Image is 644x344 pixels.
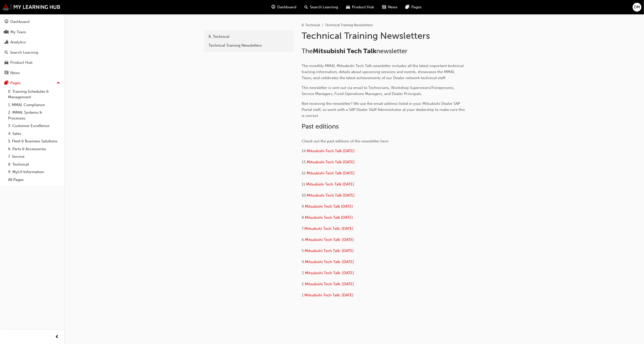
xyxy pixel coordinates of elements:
li: Technical Training Newsletters [325,22,373,28]
span: search-icon [5,50,8,55]
a: Mitsubishi Tech Talk: [DATE] [305,282,354,286]
a: car-iconProduct Hub [342,2,378,12]
span: up-icon [57,80,60,86]
span: Mitsubishi Tech Talk [DATE] [306,182,354,186]
div: Product Hub [10,60,32,66]
span: pages-icon [406,4,409,10]
a: Mitsubishi Tech Talk: [DATE] [305,248,354,253]
a: Mitsubishi Tech Talk [DATE] [307,160,355,164]
span: The [302,47,313,55]
span: news-icon [382,4,386,10]
span: Past editions [302,122,339,130]
span: prev-icon [55,334,59,340]
span: Dashboard [277,4,296,10]
a: My Team [2,27,62,37]
a: Mitsubishi Tech Talk [DATE] [307,193,355,198]
a: Mitsubishi Tech Talk: [DATE] [305,237,354,242]
a: 0. Training Schedules & Management [6,88,62,101]
div: Pages [10,80,21,86]
span: news-icon [5,71,8,75]
span: Not receiving the newsletter? We use the email address listed in your Mitsubishi Dealer SAP Porta... [302,101,466,118]
img: mmal [3,4,60,10]
span: News [388,4,397,10]
a: All Pages [6,176,62,184]
span: 13. [302,160,307,164]
span: chart-icon [5,40,8,45]
a: 7. Service [6,153,62,161]
a: 1. MMAL Compliance [6,101,62,109]
span: car-icon [346,4,350,10]
span: 11. [302,182,306,186]
span: 3. [302,271,305,275]
span: Search Learning [310,4,338,10]
div: My Team [10,29,26,35]
div: Analytics [10,39,26,45]
a: Mitsubishi Tech Talk [DATE] [305,204,353,209]
span: 5. [302,248,305,253]
a: 8. Technical [6,161,62,168]
button: DashboardMy TeamAnalyticsSearch LearningProduct HubNews [2,16,62,78]
div: Technical Training Newsletters [209,43,289,48]
span: 14. [302,149,307,153]
span: 12. [302,171,307,175]
a: Mitsubishi Tech Talk: [DATE] [305,271,354,275]
span: The newsletter is sent out via email to Technicians, Workshop Supervisors/Forepersons, Service Ma... [302,85,456,96]
a: Dashboard [2,17,62,26]
span: Mitsubishi Tech Talk [313,47,377,55]
span: Product Hub [352,4,374,10]
div: Search Learning [10,50,38,55]
a: 9. MyLH Information [6,168,62,176]
span: guage-icon [5,20,8,24]
a: News [2,68,62,78]
span: 1. [302,293,305,297]
span: 4. [302,260,305,264]
a: Mitsubishi Tech Talk: [DATE] [305,260,354,264]
span: 6. [302,237,305,242]
button: Pages [2,78,62,88]
a: Mitsubishi Tech Talk [DATE] [305,215,353,220]
a: pages-iconPages [401,2,426,12]
a: search-iconSearch Learning [300,2,342,12]
a: 8. Technical [302,23,320,27]
a: Search Learning [2,48,62,57]
a: Technical Training Newsletters [206,41,292,50]
span: The monthly MMAL Mitsubishi Tech Talk newsletter includes all the latest important technical trai... [302,64,465,80]
a: Product Hub [2,58,62,67]
a: Mitsubishi Tech Talk [DATE] [307,149,355,153]
button: DM [633,3,641,12]
span: 9. [302,204,305,209]
a: 3. Customer Excellence [6,122,62,130]
span: guage-icon [271,4,275,10]
div: 8. Technical [209,34,289,40]
span: Pages [411,4,422,10]
span: 8. [302,215,305,220]
h1: Technical Training Newsletters [302,30,467,41]
span: car-icon [5,60,8,65]
a: 5. Fleet & Business Solutions [6,137,62,145]
span: pages-icon [5,81,8,85]
div: Dashboard [10,19,29,25]
a: 2. MMAL Systems & Processes [6,109,62,122]
a: Mitsubishi Tech Talk [DATE] [307,171,355,175]
span: 2. [302,282,305,286]
a: 4. Sales [6,130,62,138]
span: 10. [302,193,307,198]
span: 7. [302,226,305,231]
a: Mitsubishi Tech Talk: [DATE] [305,226,354,231]
span: Check out the past editions of the newsletter here: [302,139,389,143]
span: search-icon [304,4,308,10]
span: Mitsubishi Tech Talk: [DATE] [305,293,354,297]
span: people-icon [5,30,8,35]
span: DM [634,4,640,10]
